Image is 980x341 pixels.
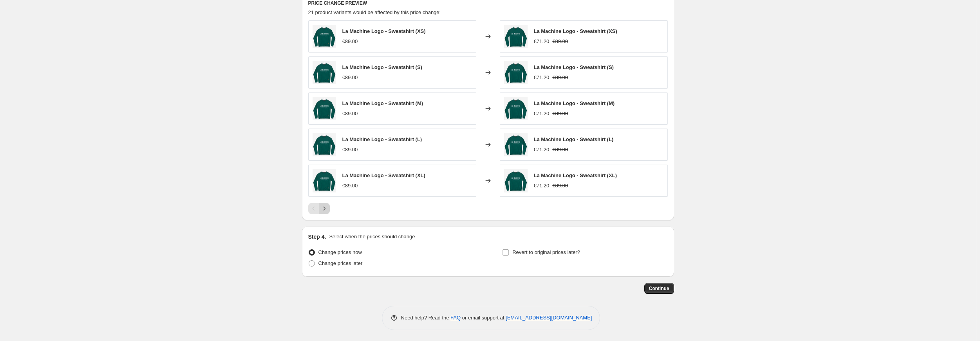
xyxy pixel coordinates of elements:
span: La Machine Logo - Sweatshirt (S) [342,64,422,70]
button: Next [319,203,330,214]
div: €89.00 [342,146,358,154]
span: La Machine Logo - Sweatshirt (XL) [342,172,425,178]
h2: Step 4. [308,233,326,241]
strike: €89.00 [552,74,568,82]
div: €71.20 [534,146,550,154]
span: La Machine Logo - Sweatshirt (M) [342,100,423,106]
p: Select when the prices should change [329,233,415,241]
img: La_Machine_Logo_Sweatshirt_01._Flatjpg_80x.jpg [313,97,336,120]
span: La Machine Logo - Sweatshirt (XS) [534,28,617,34]
img: La_Machine_Logo_Sweatshirt_01._Flatjpg_80x.jpg [313,169,336,192]
img: La_Machine_Logo_Sweatshirt_01._Flatjpg_80x.jpg [313,133,336,156]
div: €89.00 [342,110,358,118]
span: La Machine Logo - Sweatshirt (XL) [534,172,617,178]
button: Continue [644,283,674,294]
strike: €89.00 [552,146,568,154]
strike: €89.00 [552,110,568,118]
div: €89.00 [342,38,358,45]
span: 21 product variants would be affected by this price change: [308,9,441,15]
span: La Machine Logo - Sweatshirt (M) [534,100,615,106]
div: €71.20 [534,38,550,45]
strike: €89.00 [552,38,568,45]
img: La_Machine_Logo_Sweatshirt_01._Flatjpg_80x.jpg [504,133,528,156]
img: La_Machine_Logo_Sweatshirt_01._Flatjpg_80x.jpg [313,61,336,84]
span: Change prices later [318,260,363,266]
span: La Machine Logo - Sweatshirt (S) [534,64,614,70]
span: Continue [649,285,669,292]
img: La_Machine_Logo_Sweatshirt_01._Flatjpg_80x.jpg [504,61,528,84]
span: La Machine Logo - Sweatshirt (L) [342,136,422,142]
img: La_Machine_Logo_Sweatshirt_01._Flatjpg_80x.jpg [504,25,528,48]
img: La_Machine_Logo_Sweatshirt_01._Flatjpg_80x.jpg [504,97,528,120]
div: €71.20 [534,74,550,82]
a: FAQ [450,315,461,321]
strike: €89.00 [552,182,568,190]
span: La Machine Logo - Sweatshirt (XS) [342,28,426,34]
div: €89.00 [342,74,358,82]
span: La Machine Logo - Sweatshirt (L) [534,136,614,142]
span: Revert to original prices later? [512,249,580,255]
span: or email support at [461,315,506,321]
nav: Pagination [308,203,330,214]
div: €71.20 [534,110,550,118]
span: Need help? Read the [401,315,451,321]
div: €89.00 [342,182,358,190]
div: €71.20 [534,182,550,190]
img: La_Machine_Logo_Sweatshirt_01._Flatjpg_80x.jpg [504,169,528,192]
img: La_Machine_Logo_Sweatshirt_01._Flatjpg_80x.jpg [313,25,336,48]
span: Change prices now [318,249,362,255]
a: [EMAIL_ADDRESS][DOMAIN_NAME] [506,315,592,321]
